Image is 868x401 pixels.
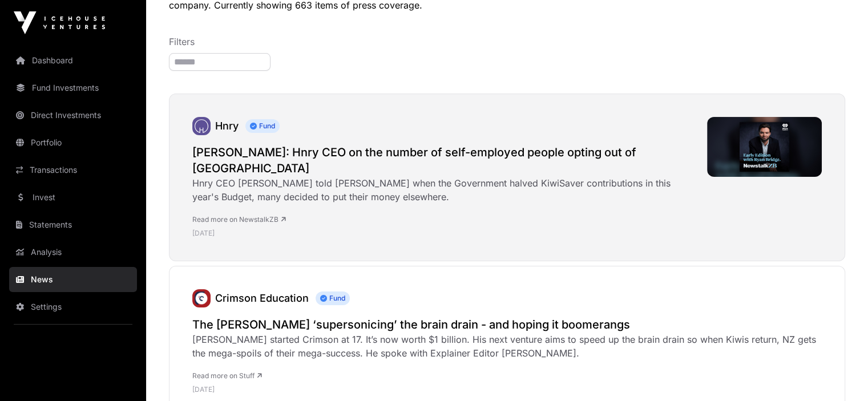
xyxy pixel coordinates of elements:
[192,229,696,238] p: [DATE]
[192,117,211,135] a: Hnry
[9,157,137,183] a: Transactions
[169,35,845,48] p: Filters
[9,48,137,73] a: Dashboard
[192,176,696,204] div: Hnry CEO [PERSON_NAME] told [PERSON_NAME] when the Government halved KiwiSaver contributions in t...
[9,294,137,319] a: Settings
[192,289,211,307] img: unnamed.jpg
[215,292,309,304] a: Crimson Education
[811,346,868,401] iframe: Chat Widget
[9,212,137,237] a: Statements
[9,130,137,155] a: Portfolio
[9,267,137,292] a: News
[192,289,211,307] a: Crimson Education
[245,119,280,133] span: Fund
[192,117,211,135] img: Hnry.svg
[9,75,137,100] a: Fund Investments
[316,291,350,305] span: Fund
[192,317,822,333] a: The [PERSON_NAME] ‘supersonicing’ the brain drain - and hoping it boomerangs
[192,333,822,360] div: [PERSON_NAME] started Crimson at 17. It’s now worth $1 billion. His next venture aims to speed up...
[192,144,696,176] a: [PERSON_NAME]: Hnry CEO on the number of self-employed people opting out of [GEOGRAPHIC_DATA]
[9,103,137,128] a: Direct Investments
[192,385,822,394] p: [DATE]
[707,117,822,177] img: image.jpg
[14,11,105,34] img: Icehouse Ventures Logo
[192,371,262,380] a: Read more on Stuff
[192,215,286,224] a: Read more on NewstalkZB
[9,185,137,210] a: Invest
[215,120,239,132] a: Hnry
[9,240,137,265] a: Analysis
